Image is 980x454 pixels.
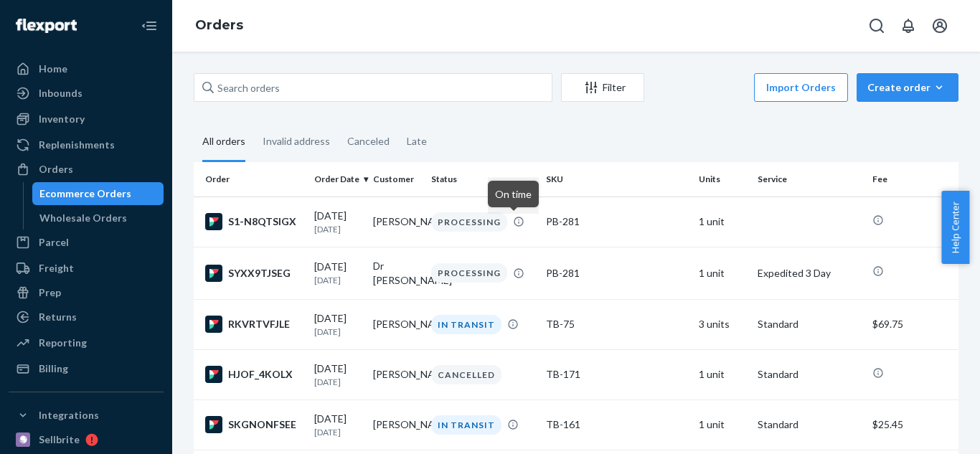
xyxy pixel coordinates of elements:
[367,349,426,399] td: [PERSON_NAME]
[752,162,867,197] th: Service
[39,285,61,300] div: Prep
[314,209,362,235] div: [DATE]
[205,366,303,383] div: HJOF_4KOLX
[367,247,426,299] td: Dr [PERSON_NAME]
[16,19,77,33] img: Flexport logo
[561,73,644,102] button: Filter
[39,86,83,100] div: Inbounds
[758,367,861,382] p: Standard
[314,223,362,235] p: [DATE]
[867,399,958,450] td: $25.45
[407,123,427,160] div: Late
[314,426,362,438] p: [DATE]
[693,162,752,197] th: Units
[39,112,85,126] div: Inventory
[39,211,127,225] div: Wholesale Orders
[9,57,164,80] a: Home
[263,123,330,160] div: Invalid address
[39,62,67,76] div: Home
[314,311,362,338] div: [DATE]
[32,207,164,230] a: Wholesale Orders
[135,11,164,40] button: Close Navigation
[431,415,501,435] div: IN TRANSIT
[39,432,80,447] div: Sellbrite
[693,399,752,450] td: 1 unit
[205,316,303,333] div: RKVRTVFJLE
[39,361,68,376] div: Billing
[9,133,164,156] a: Replenishments
[195,17,243,33] a: Orders
[941,191,969,264] button: Help Center
[39,235,69,250] div: Parcel
[540,162,693,197] th: SKU
[9,108,164,131] a: Inventory
[39,186,131,201] div: Ecommerce Orders
[314,274,362,286] p: [DATE]
[758,266,861,280] p: Expedited 3 Day
[431,315,501,334] div: IN TRANSIT
[693,247,752,299] td: 1 unit
[495,186,532,202] p: On time
[367,197,426,247] td: [PERSON_NAME]
[9,357,164,380] a: Billing
[314,326,362,338] p: [DATE]
[184,5,255,47] ol: breadcrumbs
[862,11,891,40] button: Open Search Box
[9,331,164,354] a: Reporting
[367,399,426,450] td: [PERSON_NAME]
[367,299,426,349] td: [PERSON_NAME]
[9,257,164,280] a: Freight
[205,213,303,230] div: S1-N8QTSIGX
[925,11,954,40] button: Open account menu
[758,317,861,331] p: Standard
[9,231,164,254] a: Parcel
[194,73,552,102] input: Search orders
[431,263,507,283] div: PROCESSING
[308,162,367,197] th: Order Date
[314,361,362,388] div: [DATE]
[546,266,687,280] div: PB-281
[39,138,115,152] div: Replenishments
[894,11,923,40] button: Open notifications
[9,404,164,427] button: Integrations
[373,173,420,185] div: Customer
[347,123,390,160] div: Canceled
[546,317,687,331] div: TB-75
[546,417,687,432] div: TB-161
[202,123,245,162] div: All orders
[562,80,644,95] div: Filter
[9,158,164,181] a: Orders
[431,365,501,384] div: CANCELLED
[205,416,303,433] div: SKGNONFSEE
[431,212,507,232] div: PROCESSING
[314,412,362,438] div: [DATE]
[32,182,164,205] a: Ecommerce Orders
[194,162,308,197] th: Order
[9,428,164,451] a: Sellbrite
[9,281,164,304] a: Prep
[314,376,362,388] p: [DATE]
[39,261,74,275] div: Freight
[546,367,687,382] div: TB-171
[425,162,540,197] th: Status
[867,162,958,197] th: Fee
[546,214,687,229] div: PB-281
[9,306,164,328] a: Returns
[867,299,958,349] td: $69.75
[693,197,752,247] td: 1 unit
[314,260,362,286] div: [DATE]
[205,265,303,282] div: SYXX9TJSEG
[754,73,848,102] button: Import Orders
[693,349,752,399] td: 1 unit
[867,80,948,95] div: Create order
[758,417,861,432] p: Standard
[39,336,87,350] div: Reporting
[39,408,99,422] div: Integrations
[857,73,958,102] button: Create order
[39,162,73,176] div: Orders
[693,299,752,349] td: 3 units
[9,82,164,105] a: Inbounds
[39,310,77,324] div: Returns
